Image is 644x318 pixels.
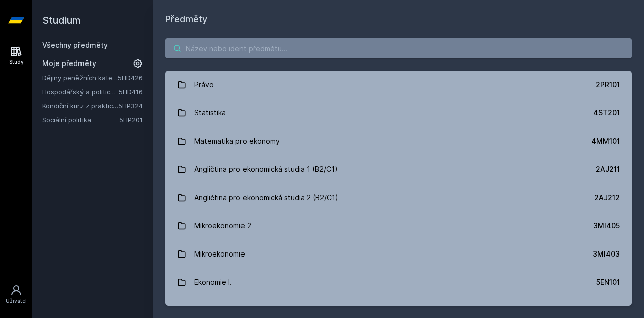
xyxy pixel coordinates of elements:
[42,101,118,111] a: Kondiční kurz z praktické hospodářské politiky
[42,115,119,125] a: Sociální politika
[194,187,338,208] div: Angličtina pro ekonomická studia 2 (B2/C1)
[165,99,632,127] a: Statistika 4ST201
[119,88,143,96] a: 5HD416
[42,73,118,83] a: Dějiny peněžních kategorií a institucí
[165,183,632,212] a: Angličtina pro ekonomická studia 2 (B2/C1) 2AJ212
[165,12,632,26] h1: Předměty
[165,155,632,183] a: Angličtina pro ekonomická studia 1 (B2/C1) 2AJ211
[194,103,226,123] div: Statistika
[593,249,620,259] div: 3MI403
[597,305,620,315] div: 2AJ111
[165,268,632,296] a: Ekonomie I. 5EN101
[194,244,245,264] div: Mikroekonomie
[194,159,338,179] div: Angličtina pro ekonomická studia 1 (B2/C1)
[165,38,632,58] input: Název nebo ident předmětu…
[42,41,108,49] a: Všechny předměty
[9,58,24,66] div: Study
[165,240,632,268] a: Mikroekonomie 3MI403
[165,71,632,99] a: Právo 2PR101
[593,108,620,118] div: 4ST201
[594,193,620,203] div: 2AJ212
[194,131,280,151] div: Matematika pro ekonomy
[596,277,620,287] div: 5EN101
[118,102,143,110] a: 5HP324
[118,74,143,82] a: 5HD426
[194,216,251,236] div: Mikroekonomie 2
[2,279,30,310] a: Uživatel
[2,40,30,71] a: Study
[194,75,214,95] div: Právo
[6,297,27,305] div: Uživatel
[165,127,632,155] a: Matematika pro ekonomy 4MM101
[596,164,620,174] div: 2AJ211
[591,136,620,146] div: 4MM101
[194,272,232,292] div: Ekonomie I.
[42,87,119,97] a: Hospodářský a politický vývoj Evropy ve 20.století
[593,221,620,231] div: 3MI405
[119,116,143,124] a: 5HP201
[42,58,96,69] span: Moje předměty
[596,80,620,90] div: 2PR101
[165,212,632,240] a: Mikroekonomie 2 3MI405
